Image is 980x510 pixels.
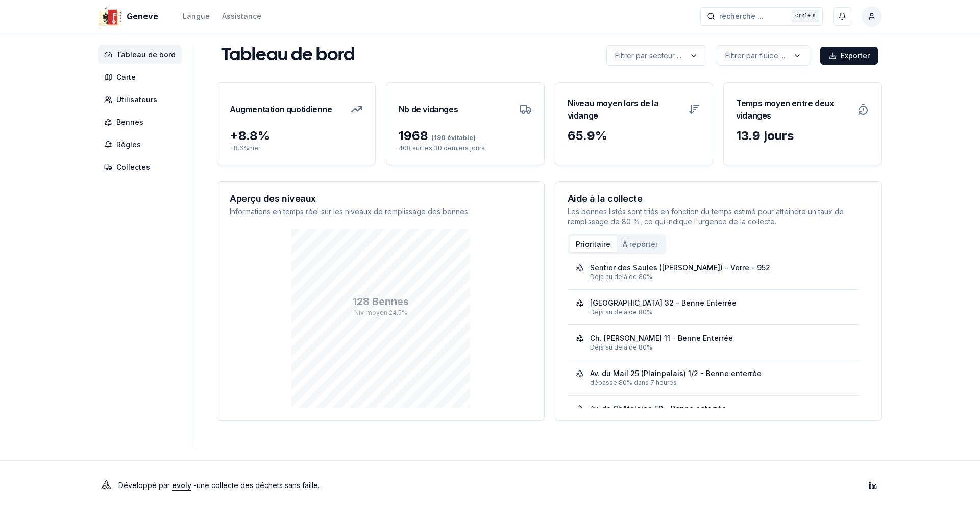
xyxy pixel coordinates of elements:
p: Informations en temps réel sur les niveaux de remplissage des bennes. [230,206,532,217]
h3: Nb de vidanges [399,95,458,124]
div: 1968 [399,128,532,144]
a: Tableau de bord [98,45,186,64]
div: + 8.8 % [230,128,363,144]
span: Bennes [116,117,143,127]
a: Geneve [98,10,162,22]
p: Les bennes listés sont triés en fonction du temps estimé pour atteindre un taux de remplissage de... [568,206,870,227]
div: Av. du Mail 25 (Plainpalais) 1/2 - Benne enterrée [590,368,762,379]
a: Av. du Mail 25 (Plainpalais) 1/2 - Benne enterréedépasse 80% dans 7 heures [576,368,851,387]
a: Carte [98,68,186,86]
a: Collectes [98,158,186,176]
a: Utilisateurs [98,90,186,109]
h3: Temps moyen entre deux vidanges [736,95,851,124]
p: Développé par - une collecte des déchets sans faille . [118,478,320,493]
span: Règles [116,140,141,150]
a: Ch. [PERSON_NAME] 11 - Benne EnterréeDéjà au delà de 80% [576,333,851,352]
span: Utilisateurs [116,95,157,105]
div: Sentier des Saules ([PERSON_NAME]) - Verre - 952 [590,263,770,273]
a: Règles [98,135,186,154]
h3: Aide à la collecte [568,194,870,203]
div: Déjà au delà de 80% [590,273,851,281]
span: (190 évitable) [428,134,476,142]
button: Exporter [820,47,878,65]
h3: Aperçu des niveaux [230,194,532,203]
a: Sentier des Saules ([PERSON_NAME]) - Verre - 952Déjà au delà de 80% [576,263,851,281]
button: Prioritaire [570,236,617,252]
div: Av. de Châtelaine 50 - Benne enterrée [590,404,726,414]
button: label [717,45,810,66]
img: Evoly Logo [98,477,114,494]
a: evoly [172,481,191,490]
div: Ch. [PERSON_NAME] 11 - Benne Enterrée [590,333,733,343]
span: Carte [116,72,136,82]
span: recherche ... [719,11,764,21]
span: Geneve [127,10,158,22]
span: Tableau de bord [116,50,176,60]
button: Langue [183,10,210,22]
div: [GEOGRAPHIC_DATA] 32 - Benne Enterrée [590,298,737,308]
p: Filtrer par secteur ... [615,51,681,61]
div: Langue [183,11,210,21]
div: Déjà au delà de 80% [590,308,851,316]
p: + 8.6 % hier [230,144,363,152]
div: 65.9 % [568,128,701,144]
div: dépasse 80% dans 7 heures [590,379,851,387]
p: Filtrer par fluide ... [725,51,785,61]
a: [GEOGRAPHIC_DATA] 32 - Benne EnterréeDéjà au delà de 80% [576,298,851,316]
span: Collectes [116,162,150,172]
div: Déjà au delà de 80% [590,343,851,352]
a: Bennes [98,113,186,131]
a: Assistance [222,10,261,22]
button: À reporter [617,236,664,252]
h3: Augmentation quotidienne [230,95,332,124]
button: label [606,45,706,66]
h1: Tableau de bord [221,45,355,66]
p: 408 sur les 30 derniers jours [399,144,532,152]
button: recherche ...Ctrl+K [700,7,823,26]
h3: Niveau moyen lors de la vidange [568,95,682,124]
a: Av. de Châtelaine 50 - Benne enterrée [576,404,851,422]
div: 13.9 jours [736,128,869,144]
img: Geneve Logo [98,4,122,29]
